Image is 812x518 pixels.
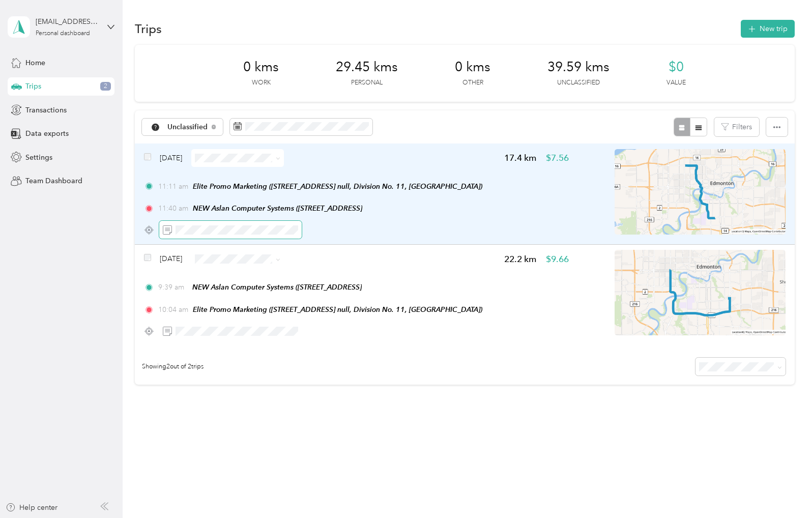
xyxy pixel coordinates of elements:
p: Value [666,78,686,88]
span: 2 [100,82,111,91]
span: Transactions [25,105,67,116]
span: 29.45 kms [336,59,398,75]
div: Personal dashboard [36,31,90,37]
span: $0 [669,59,684,75]
span: [DATE] [160,253,182,264]
span: 17.4 km [504,152,537,164]
span: 11:11 am [158,181,188,192]
span: 9:39 am [158,282,187,293]
span: 11:40 am [158,203,188,214]
button: Help center [6,502,57,513]
span: Settings [25,152,52,163]
span: Trips [25,81,41,92]
p: Unclassified [557,78,600,88]
span: Elite Promo Marketing ([STREET_ADDRESS] null, Division No. 11, [GEOGRAPHIC_DATA]) [193,182,482,190]
span: 0 kms [243,59,279,75]
button: New trip [741,20,795,38]
span: $9.66 [546,253,569,266]
img: minimap [615,149,786,235]
span: Showing 2 out of 2 trips [135,362,204,371]
span: 10:04 am [158,304,188,315]
img: minimap [615,250,786,335]
span: 0 kms [455,59,490,75]
p: Other [462,78,483,88]
span: NEW Aslan Computer Systems ([STREET_ADDRESS] [192,283,362,291]
iframe: Everlance-gr Chat Button Frame [755,461,812,518]
span: NEW Aslan Computer Systems ([STREET_ADDRESS] [193,204,362,212]
button: Filters [714,118,759,136]
h1: Trips [135,23,162,34]
p: Personal [351,78,383,88]
span: [DATE] [160,153,182,163]
span: Team Dashboard [25,176,82,186]
span: Elite Promo Marketing ([STREET_ADDRESS] null, Division No. 11, [GEOGRAPHIC_DATA]) [193,305,482,313]
span: Unclassified [167,124,208,131]
p: Work [252,78,271,88]
span: 39.59 kms [547,59,610,75]
span: Home [25,57,45,68]
div: [EMAIL_ADDRESS][DOMAIN_NAME] [36,16,99,27]
span: Data exports [25,128,69,139]
span: 22.2 km [504,253,537,266]
span: $7.56 [546,152,569,164]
